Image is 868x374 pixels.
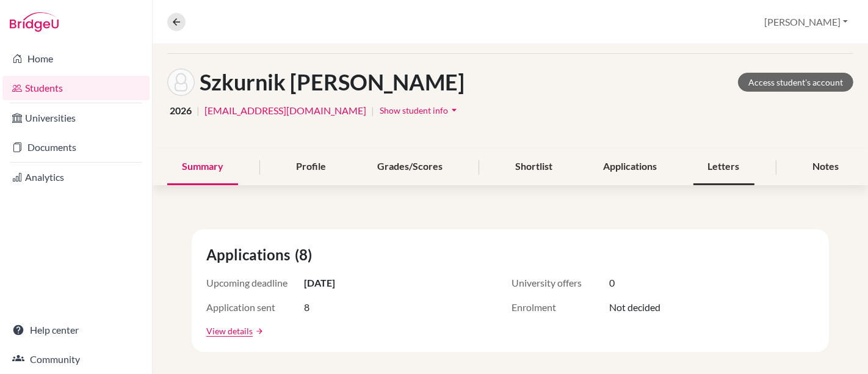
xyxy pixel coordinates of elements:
[206,244,295,266] span: Applications
[204,103,366,118] a: [EMAIL_ADDRESS][DOMAIN_NAME]
[304,300,309,315] span: 8
[501,149,567,185] div: Shortlist
[206,324,253,337] a: View details
[206,276,304,290] span: Upcoming deadline
[2,318,150,342] a: Help center
[2,76,150,100] a: Students
[588,149,671,185] div: Applications
[379,101,461,120] button: Show student infoarrow_drop_down
[10,12,59,32] img: Bridge-U
[371,103,374,118] span: |
[738,73,853,92] a: Access student's account
[380,105,448,116] span: Show student info
[512,300,609,315] span: Enrolment
[167,149,238,185] div: Summary
[2,165,150,189] a: Analytics
[759,10,853,34] button: [PERSON_NAME]
[2,347,150,372] a: Community
[253,327,264,335] a: arrow_forward
[798,149,853,185] div: Notes
[304,276,335,290] span: [DATE]
[2,135,150,159] a: Documents
[693,149,754,185] div: Letters
[281,149,341,185] div: Profile
[295,244,317,266] span: (8)
[609,300,660,315] span: Not decided
[2,46,150,71] a: Home
[363,149,457,185] div: Grades/Scores
[200,69,465,95] h1: Szkurnik [PERSON_NAME]
[206,300,304,315] span: Application sent
[167,68,195,96] img: Victor Alberto Szkurnik DoRio's avatar
[512,276,609,290] span: University offers
[448,104,460,116] i: arrow_drop_down
[170,103,192,118] span: 2026
[609,276,615,290] span: 0
[197,103,200,118] span: |
[2,106,150,130] a: Universities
